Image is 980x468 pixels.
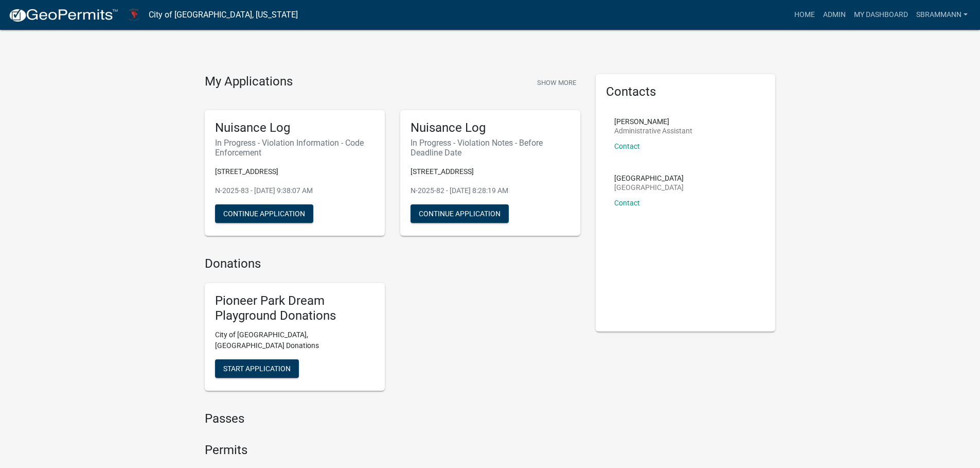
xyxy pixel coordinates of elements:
[411,120,570,135] h5: Nuisance Log
[850,5,912,25] a: My Dashboard
[127,8,140,22] img: City of Harlan, Iowa
[819,5,850,25] a: Admin
[614,199,640,207] a: Contact
[215,359,299,378] button: Start Application
[606,84,765,99] h5: Contacts
[411,166,570,177] p: [STREET_ADDRESS]
[205,74,293,90] h4: My Applications
[215,138,375,158] h6: In Progress - Violation Information - Code Enforcement
[215,120,375,135] h5: Nuisance Log
[411,204,509,223] button: Continue Application
[215,166,375,177] p: [STREET_ADDRESS]
[215,185,375,196] p: N-2025-83 - [DATE] 9:38:07 AM
[205,411,580,426] h4: Passes
[912,5,972,25] a: SBrammann
[533,74,580,91] button: Show More
[205,443,580,458] h4: Permits
[149,6,298,24] a: City of [GEOGRAPHIC_DATA], [US_STATE]
[223,365,291,373] span: Start Application
[411,185,570,196] p: N-2025-82 - [DATE] 8:28:19 AM
[614,184,684,191] p: [GEOGRAPHIC_DATA]
[614,175,684,182] p: [GEOGRAPHIC_DATA]
[790,5,819,25] a: Home
[215,293,375,323] h5: Pioneer Park Dream Playground Donations
[215,204,313,223] button: Continue Application
[614,127,692,134] p: Administrative Assistant
[614,118,692,125] p: [PERSON_NAME]
[614,142,640,150] a: Contact
[411,138,570,158] h6: In Progress - Violation Notes - Before Deadline Date
[215,330,375,351] p: City of [GEOGRAPHIC_DATA], [GEOGRAPHIC_DATA] Donations
[205,256,580,271] h4: Donations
